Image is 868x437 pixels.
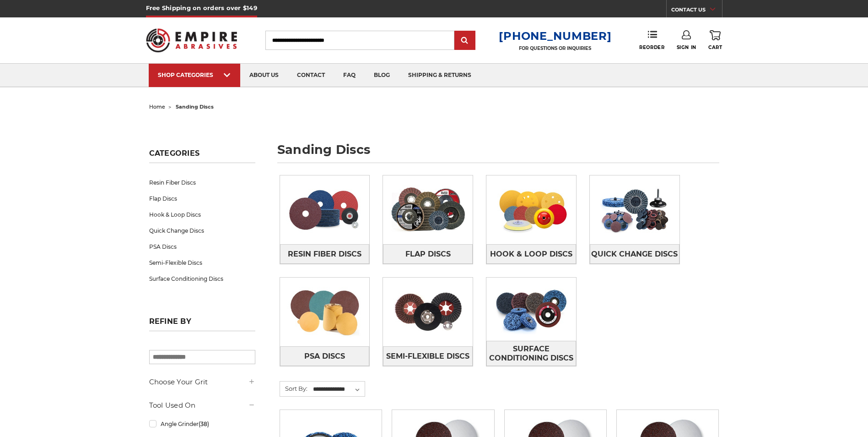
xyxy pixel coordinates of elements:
[288,64,334,87] a: contact
[149,416,255,432] a: Angle Grinder
[199,421,209,427] span: (38)
[486,178,576,241] img: Hook & Loop Discs
[280,382,307,395] label: Sort By:
[708,44,722,50] span: Cart
[149,400,255,411] h5: Tool Used On
[280,244,370,264] a: Resin Fiber Discs
[486,244,576,264] a: Hook & Loop Discs
[312,382,365,396] select: Sort By:
[405,246,451,262] span: Flap Discs
[149,377,255,388] h5: Choose Your Grit
[149,104,165,110] a: home
[149,239,255,255] a: PSA Discs
[149,255,255,271] a: Semi-Flexible Discs
[146,22,237,58] img: Empire Abrasives
[499,45,611,51] p: FOR QUESTIONS OR INQUIRIES
[334,64,365,87] a: faq
[677,44,696,50] span: Sign In
[365,64,399,87] a: blog
[383,178,473,241] img: Flap Discs
[383,244,473,264] a: Flap Discs
[280,178,370,241] img: Resin Fiber Discs
[383,280,473,344] img: Semi-Flexible Discs
[671,5,722,17] a: CONTACT US
[487,341,576,366] span: Surface Conditioning Discs
[486,278,576,341] img: Surface Conditioning Discs
[277,143,719,163] h1: sanding discs
[149,317,255,331] h5: Refine by
[499,29,611,43] a: [PHONE_NUMBER]
[149,191,255,207] a: Flap Discs
[383,346,473,366] a: Semi-Flexible Discs
[639,30,664,50] a: Reorder
[386,349,469,364] span: Semi-Flexible Discs
[149,149,255,163] h5: Categories
[288,246,361,262] span: Resin Fiber Discs
[708,30,722,50] a: Cart
[399,64,480,87] a: shipping & returns
[158,71,231,78] div: SHOP CATEGORIES
[590,244,679,264] a: Quick Change Discs
[240,64,288,87] a: about us
[280,346,370,366] a: PSA Discs
[149,207,255,223] a: Hook & Loop Discs
[280,280,370,344] img: PSA Discs
[149,271,255,287] a: Surface Conditioning Discs
[456,32,474,50] input: Submit
[304,349,345,364] span: PSA Discs
[591,246,678,262] span: Quick Change Discs
[149,223,255,239] a: Quick Change Discs
[486,341,576,366] a: Surface Conditioning Discs
[590,178,679,241] img: Quick Change Discs
[639,44,664,50] span: Reorder
[149,175,255,191] a: Resin Fiber Discs
[176,104,214,110] span: sanding discs
[490,246,572,262] span: Hook & Loop Discs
